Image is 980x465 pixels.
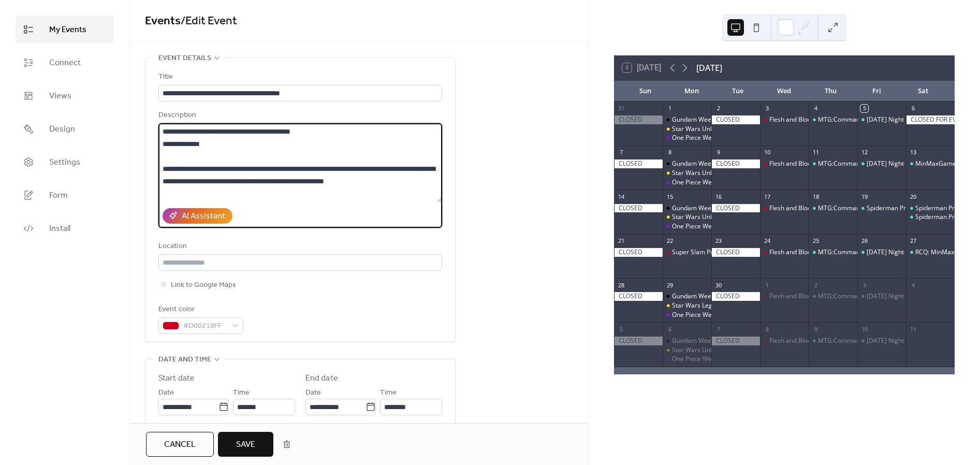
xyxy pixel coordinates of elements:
div: 9 [812,325,820,333]
div: Thu [808,81,854,101]
div: CLOSED [711,204,760,213]
div: Flesh and Blood Armory Night [769,115,855,124]
div: Super Slam Prerelease September 22nd, 6:30 PM [663,248,711,257]
div: 28 [617,281,625,289]
div: One Piece Weekly Event [663,311,711,319]
span: Connect [49,57,81,69]
div: [DATE] Night Magic - Modern [867,159,951,168]
div: Event color [158,303,241,316]
div: Flesh and Blood Armory Night [760,204,809,213]
div: 22 [666,237,674,245]
div: Spiderman Prerelease September 20th 5:00pm [906,213,955,222]
div: 18 [812,193,820,200]
div: Star Wars Unlimited Weekly Play [672,169,766,178]
div: 5 [617,325,625,333]
span: Date [158,387,174,399]
div: [DATE] Night Magic - Modern [867,115,951,124]
div: Title [158,71,440,83]
div: MTG:Commander [DATE] [818,292,891,301]
div: 26 [860,237,868,245]
div: 25 [812,237,820,245]
div: Spiderman Prerelease September 19th 6:00pm [857,204,906,213]
div: MTG:Commander [DATE] [818,159,891,168]
span: Date and time [158,354,211,366]
div: 6 [909,105,917,112]
div: CLOSED [711,159,760,168]
div: 31 [617,105,625,112]
div: Star Wars Unlimited Weekly Play [663,125,711,134]
div: 20 [909,193,917,200]
a: Events [145,10,181,33]
div: Gundam Weekly Event [672,292,737,301]
span: #D0021BFF [183,320,227,332]
div: Flesh and Blood Armory Night [769,159,855,168]
div: 15 [666,193,674,200]
div: MTG:Commander Thursday [809,248,857,257]
div: Gundam Weekly Event [672,159,737,168]
div: One Piece Weekly Event [663,178,711,187]
div: 23 [714,237,722,245]
div: Flesh and Blood Armory Night [760,115,809,124]
div: End date [305,372,338,385]
div: 7 [714,325,722,333]
div: Friday Night Magic - Modern [857,248,906,257]
a: Design [16,115,113,143]
div: CLOSED [711,292,760,301]
div: 9 [714,149,722,156]
div: 21 [617,237,625,245]
div: 29 [666,281,674,289]
div: Tue [715,81,761,101]
div: MTG:Commander Thursday [809,292,857,301]
div: 17 [763,193,771,200]
div: 3 [860,281,868,289]
div: Sun [622,81,668,101]
span: Settings [49,156,80,169]
div: 5 [860,105,868,112]
span: Time [380,387,397,399]
div: MTG:Commander [DATE] [818,115,891,124]
div: 13 [909,149,917,156]
div: Flesh and Blood Armory Night [769,204,855,213]
div: AI Assistant [182,210,225,223]
div: 27 [909,237,917,245]
div: 11 [812,149,820,156]
div: MTG:Commander Thursday [809,159,857,168]
span: Event details [158,52,211,65]
div: CLOSED [614,115,663,124]
div: One Piece Weekly Event [672,355,741,364]
div: MTG:Commander Thursday [809,204,857,213]
span: Cancel [164,439,196,451]
div: Star Wars Unlimited Weekly Play [663,213,711,222]
div: Gundam Weekly Event [672,115,737,124]
div: Flesh and Blood Armory Night [760,292,809,301]
a: Cancel [146,432,214,457]
span: Time [233,387,250,399]
div: 7 [617,149,625,156]
div: CLOSED [614,204,663,213]
span: Form [49,190,68,202]
div: 30 [714,281,722,289]
div: CLOSED [614,292,663,301]
span: Views [49,90,71,103]
div: Mon [668,81,714,101]
div: Friday Night Magic - Modern [857,159,906,168]
div: 8 [763,325,771,333]
div: 3 [763,105,771,112]
div: 1 [763,281,771,289]
div: CLOSED [711,248,760,257]
div: Gundam Weekly Event [663,159,711,168]
div: Friday Night Magic - Modern [857,115,906,124]
div: 12 [860,149,868,156]
div: One Piece Weekly Event [663,355,711,364]
div: MTG:Commander [DATE] [818,248,891,257]
div: Flesh and Blood Armory Night [760,248,809,257]
div: 1 [666,105,674,112]
span: Link to Google Maps [171,279,236,292]
div: Spiderman Prerelease September 20th 12:00pm [906,204,955,213]
div: 19 [860,193,868,200]
div: Star Wars Legends of the Force Store Showdown September 29th 6:30 PM [663,301,711,310]
div: 10 [763,149,771,156]
div: Sat [900,81,946,101]
div: Description [158,109,440,122]
span: Design [49,123,75,136]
